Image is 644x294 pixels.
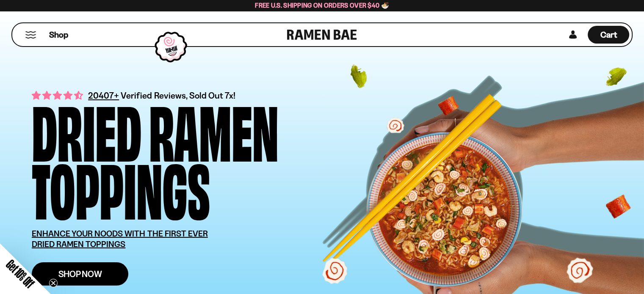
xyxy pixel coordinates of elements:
div: Ramen [149,100,279,158]
span: Shop [49,29,68,41]
div: Toppings [32,158,210,216]
button: Close teaser [49,279,58,287]
button: Mobile Menu Trigger [25,31,36,38]
u: ENHANCE YOUR NOODS WITH THE FIRST EVER DRIED RAMEN TOPPINGS [32,228,208,249]
div: Cart [588,23,629,46]
a: Shop [49,26,68,44]
span: Shop Now [58,269,102,278]
span: Free U.S. Shipping on Orders over $40 🍜 [255,1,389,9]
div: Dried [32,100,141,158]
span: Get 10% Off [4,257,37,290]
span: Cart [600,30,617,40]
a: Shop Now [32,262,128,286]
